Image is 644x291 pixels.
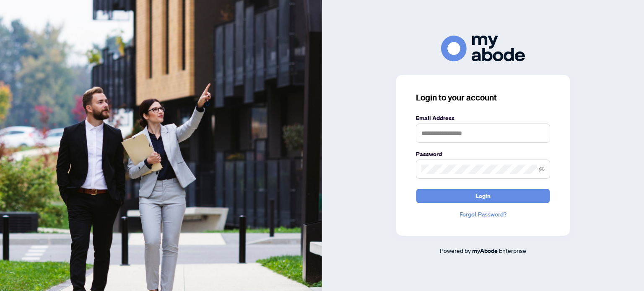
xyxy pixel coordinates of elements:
[416,149,550,159] label: Password
[475,189,491,203] span: Login
[416,113,550,123] label: Email Address
[416,92,550,103] h3: Login to your account
[441,36,525,61] img: ma-logo
[416,210,550,219] a: Forgot Password?
[499,247,526,254] span: Enterprise
[440,247,471,254] span: Powered by
[472,246,498,255] a: myAbode
[539,166,545,172] span: eye-invisible
[416,189,550,203] button: Login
